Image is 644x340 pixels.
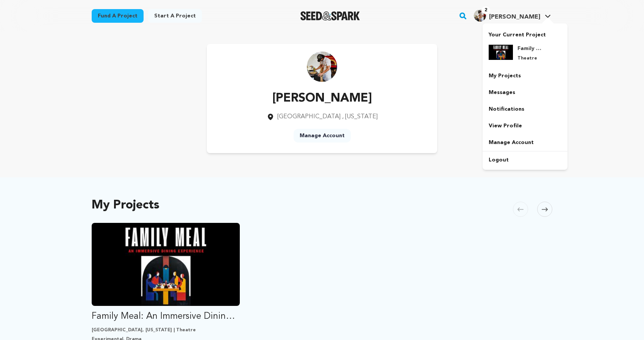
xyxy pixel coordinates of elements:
a: View Profile [483,118,567,134]
p: Family Meal: An Immersive Dining Experience [92,310,240,323]
span: [GEOGRAPHIC_DATA] [277,114,341,120]
a: Seed&Spark Homepage [300,11,360,20]
a: Fund a project [92,9,144,23]
a: Notifications [483,101,567,118]
h4: Family Meal: An Immersive Dining Experience [517,45,545,52]
div: Ben B.'s Profile [474,9,540,22]
img: https://seedandspark-static.s3.us-east-2.amazonaws.com/images/User/002/250/875/medium/cc89a08dfaa... [307,52,337,82]
img: Seed&Spark Logo Dark Mode [300,11,360,20]
a: Logout [483,152,567,168]
p: [GEOGRAPHIC_DATA], [US_STATE] | Theatre [92,327,240,333]
a: Manage Account [294,129,351,143]
a: My Projects [483,67,567,84]
a: Ben B.'s Profile [472,8,552,22]
span: 2 [481,6,490,14]
a: Start a project [148,9,202,23]
span: Ben B.'s Profile [472,8,552,24]
img: cc89a08dfaab1b70.jpg [474,9,486,22]
span: [PERSON_NAME] [489,14,540,20]
p: [PERSON_NAME] [267,89,378,108]
span: , [US_STATE] [342,114,378,120]
p: Theatre [517,55,545,61]
h2: My Projects [92,200,159,211]
a: Messages [483,84,567,101]
a: Your Current Project Family Meal: An Immersive Dining Experience Theatre [489,28,561,67]
a: Manage Account [483,134,567,151]
img: 16df267472a7dfbf.jpg [489,45,513,60]
p: Your Current Project [489,28,561,39]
